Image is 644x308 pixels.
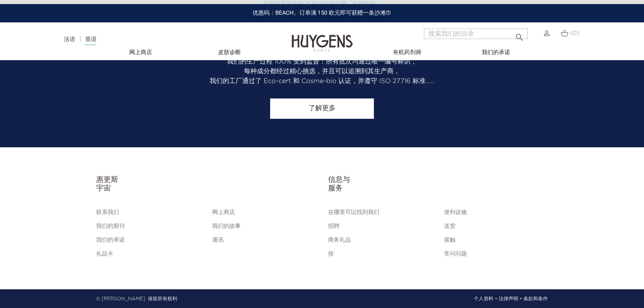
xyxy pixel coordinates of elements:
font: 了解更多 [308,105,335,112]
font: 每种成分都经过精心挑选，并且可以追溯到其生产商， [244,68,400,75]
a: 英语 [85,37,96,45]
a: 常问问题 [444,251,467,257]
a: 在哪里可以找到我们 [328,210,380,215]
a: 礼品卡 [96,251,114,257]
font: 我们的生产过程 100% 受到监督：所有批次均通过唯一编号标识， [227,59,417,65]
a: 法语 [64,37,75,42]
font: | [79,36,81,43]
a: 我们的承诺 [455,48,537,57]
a: 送货 [444,223,456,229]
font: © [PERSON_NAME]. 保留所有权利 [96,297,177,301]
a: 接触 [444,237,456,243]
a: 通讯 [212,237,224,243]
font: 我们的工厂通过了 Eco-cert 和 Cosme-bio 认证，并遵守 ISO 27716 标准…… [210,78,434,85]
a: 了解更多 [270,98,374,119]
font: 服务 [328,185,343,192]
a: 条款和条件 [524,295,548,303]
a: 招聘 [328,223,340,229]
font: 网上商店 [129,50,152,55]
a: 我们的期刊 [96,223,125,229]
font: 条款和条件 [524,297,548,301]
font: 欧盟和英国境内 75 欧元起免运费。全球配送。 [263,1,381,7]
font: 信息与 [328,176,350,183]
font: 有机药剂师 [393,50,421,55]
a: 网上商店 [212,210,235,215]
a: 按 [328,251,334,257]
a: 网上商店 [100,48,181,57]
font: 皮肤诊断 [218,50,241,55]
a: 联系我们 [96,210,119,215]
a: 有机药剂师 [367,48,448,57]
a: 我们的承诺 [96,237,125,243]
a: 个人资料 • [474,295,497,303]
font: 英语 [85,37,96,42]
font: 法律声明 • [499,297,522,301]
a: 皮肤诊断 [189,48,270,57]
font: 优惠码：BEACH。订单满 150 欧元即可获赠一条沙滩巾 [253,10,391,16]
a: 商务礼品 [328,237,351,243]
button:  [512,26,527,37]
font: 宇宙 [96,185,111,192]
input: 搜索 [424,28,528,39]
a: 便利设施 [444,210,467,215]
a: 法律声明 • [499,295,522,303]
font: (0) [570,31,579,36]
font: 惠更斯 [96,176,118,183]
a: 我们的故事 [212,223,241,229]
font: 个人资料 • [474,297,497,301]
img: 惠更斯 [292,22,353,53]
font:  [515,33,524,42]
font: 我们的承诺 [482,50,510,55]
